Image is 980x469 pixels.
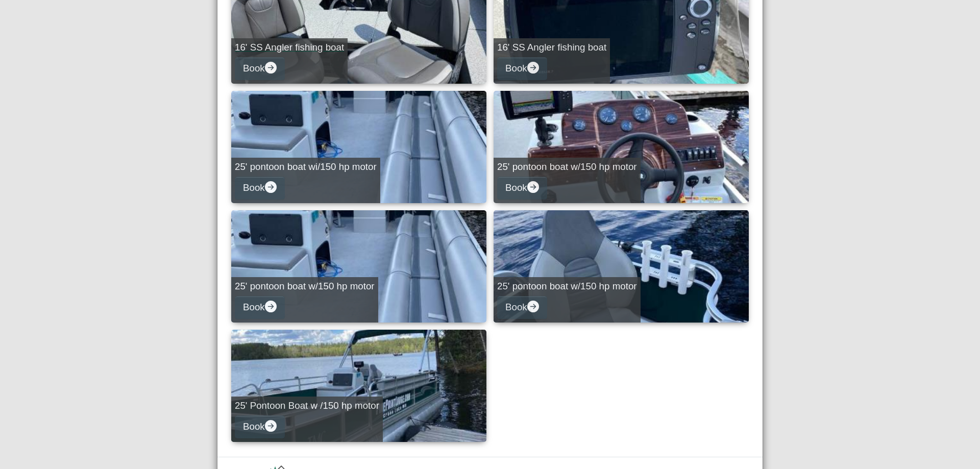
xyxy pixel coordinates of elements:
svg: arrow right circle fill [527,301,539,312]
h5: 25' pontoon boat w/150 hp motor [497,161,637,173]
button: Bookarrow right circle fill [497,177,547,200]
button: Bookarrow right circle fill [235,177,285,200]
h5: 16' SS Angler fishing boat [497,42,606,54]
svg: arrow right circle fill [265,301,277,312]
h5: 25' pontoon boat wi/150 hp motor [235,161,377,173]
h5: 25' pontoon boat w/150 hp motor [235,281,375,292]
button: Bookarrow right circle fill [497,57,547,80]
button: Bookarrow right circle fill [235,57,285,80]
button: Bookarrow right circle fill [235,415,285,438]
button: Bookarrow right circle fill [497,296,547,319]
svg: arrow right circle fill [265,420,277,432]
h5: 16' SS Angler fishing boat [235,42,344,54]
svg: arrow right circle fill [527,181,539,193]
h5: 25' pontoon boat w/150 hp motor [497,281,637,292]
button: Bookarrow right circle fill [235,296,285,319]
svg: arrow right circle fill [527,62,539,73]
svg: arrow right circle fill [265,62,277,73]
svg: arrow right circle fill [265,181,277,193]
h5: 25' Pontoon Boat w /150 hp motor [235,400,379,412]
